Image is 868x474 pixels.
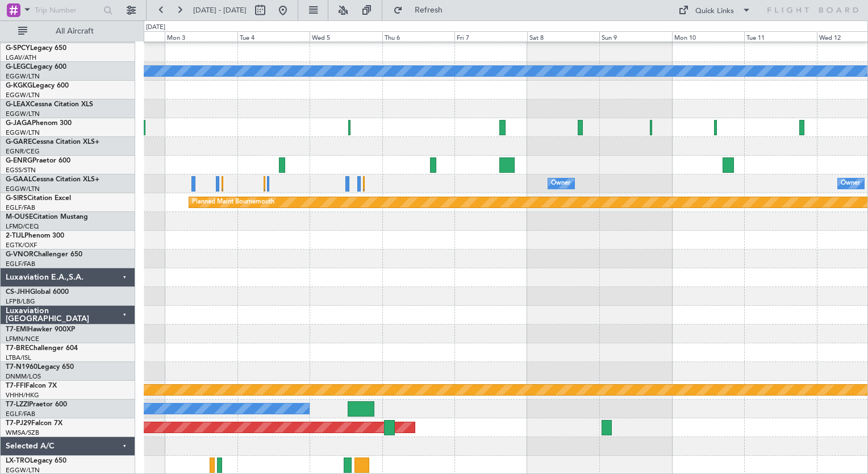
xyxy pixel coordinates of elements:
div: Thu 6 [382,31,454,41]
span: M-OUSE [6,214,33,221]
a: T7-EMIHawker 900XP [6,326,75,333]
a: T7-BREChallenger 604 [6,345,78,352]
a: LFPB/LBG [6,297,35,306]
a: EGSS/STN [6,166,36,174]
a: EGLF/FAB [6,260,35,268]
button: All Aircraft [12,22,123,40]
span: G-GAAL [6,176,32,183]
span: CS-JHH [6,289,30,296]
span: G-VNOR [6,251,34,258]
a: G-JAGAPhenom 300 [6,120,72,127]
span: G-ENRG [6,157,32,164]
a: EGGW/LTN [6,110,40,118]
a: LFMD/CEQ [6,222,39,231]
input: Trip Number [35,2,100,19]
a: EGLF/FAB [6,410,35,418]
div: Owner [551,175,570,192]
div: Planned Maint Bournemouth [192,194,274,211]
span: T7-N1960 [6,364,37,371]
a: T7-PJ29Falcon 7X [6,420,62,427]
a: G-KGKGLegacy 600 [6,82,69,89]
a: T7-N1960Legacy 650 [6,364,74,371]
a: G-GAALCessna Citation XLS+ [6,176,99,183]
a: G-SPCYLegacy 650 [6,45,66,52]
a: EGTK/OXF [6,241,37,250]
a: G-LEGCLegacy 600 [6,64,66,70]
span: T7-BRE [6,345,29,352]
span: [DATE] - [DATE] [193,5,247,15]
a: EGGW/LTN [6,72,40,81]
span: Refresh [405,6,453,14]
a: CS-JHHGlobal 6000 [6,289,69,296]
a: G-GARECessna Citation XLS+ [6,139,99,145]
div: Wed 5 [310,31,382,41]
a: EGGW/LTN [6,185,40,193]
span: All Aircraft [30,27,120,35]
a: T7-LZZIPraetor 600 [6,401,67,408]
div: [DATE] [146,23,165,32]
span: T7-LZZI [6,401,29,408]
span: T7-EMI [6,326,28,333]
a: EGGW/LTN [6,128,40,137]
a: G-ENRGPraetor 600 [6,157,70,164]
a: G-VNORChallenger 650 [6,251,82,258]
div: Tue 11 [744,31,816,41]
a: 2-TIJLPhenom 300 [6,232,64,239]
span: 2-TIJL [6,232,24,239]
div: Sun 9 [599,31,671,41]
div: Tue 4 [237,31,310,41]
span: G-KGKG [6,82,32,89]
span: G-LEGC [6,64,30,70]
span: G-SIRS [6,195,27,202]
span: G-LEAX [6,101,30,108]
a: M-OUSECitation Mustang [6,214,88,221]
div: Fri 7 [454,31,527,41]
span: T7-FFI [6,382,26,389]
a: EGLF/FAB [6,203,35,212]
div: Sat 8 [527,31,599,41]
span: G-GARE [6,139,32,145]
a: EGGW/LTN [6,91,40,99]
span: T7-PJ29 [6,420,31,427]
button: Refresh [388,1,456,19]
div: Mon 3 [165,31,237,41]
a: LGAV/ATH [6,53,36,62]
a: EGNR/CEG [6,147,40,156]
button: Quick Links [673,1,757,19]
a: LFMN/NCE [6,335,39,343]
a: T7-FFIFalcon 7X [6,382,57,389]
a: LTBA/ISL [6,354,31,362]
a: DNMM/LOS [6,372,41,381]
a: VHHH/HKG [6,391,39,400]
a: G-SIRSCitation Excel [6,195,71,202]
div: Quick Links [695,6,734,17]
div: Owner [841,175,860,192]
span: G-SPCY [6,45,30,52]
a: G-LEAXCessna Citation XLS [6,101,93,108]
div: Mon 10 [672,31,744,41]
span: G-JAGA [6,120,32,127]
